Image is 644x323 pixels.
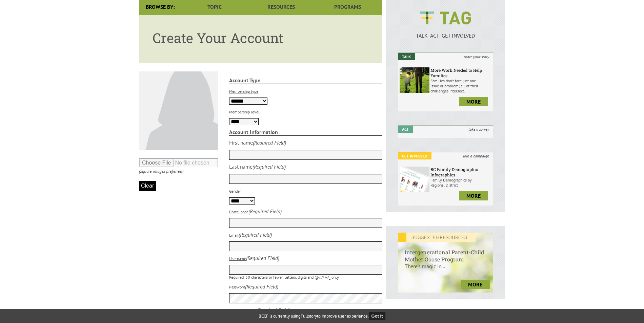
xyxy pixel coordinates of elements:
label: Username [229,256,246,261]
a: more [461,280,490,289]
button: Got it [369,312,386,320]
em: Act [398,126,413,133]
i: (Required Field) [257,307,290,314]
div: First name [229,139,253,146]
img: BCCF's TAG Logo [415,5,476,31]
em: Get Involved [398,152,431,159]
label: Password (again) [229,308,257,313]
i: (Required Field) [246,255,279,261]
button: Clear [139,181,156,191]
p: Required. 30 characters or fewer. Letters, digits and @/./+/-/_ only. [229,275,383,280]
i: (Required Field) [253,139,286,146]
img: Default User Photo [139,71,218,150]
i: (Required Field) [248,208,282,215]
p: Families don’t face just one issue or problem; all of their challenges intersect. [430,78,491,93]
i: (Required Field) [239,231,272,238]
i: (Required Field) [245,283,278,290]
p: There’s magic in... [398,263,493,276]
label: Password [229,284,245,289]
p: TALK ACT GET INVOLVED [398,32,493,39]
label: Email [229,233,239,238]
strong: Account Type [229,77,383,84]
h6: More Work Needed to Help Families [430,67,491,78]
div: Last name [229,163,253,170]
h6: BC Family Demographic Infographics [430,167,491,177]
a: Fullstory [301,313,317,319]
label: Postal code [229,209,248,214]
label: Gender [229,189,241,194]
h6: Intergenerational Parent-Child Mother Goose Program [398,242,493,263]
a: more [459,191,488,200]
em: SUGGESTED RESOURCES [398,233,476,242]
a: TALK ACT GET INVOLVED [398,25,493,39]
label: Membership level [229,109,260,114]
strong: Account Information [229,129,383,136]
i: share your story [460,53,493,60]
i: (Required Field) [253,163,286,170]
h1: Create Your Account [153,29,369,47]
p: Family Demographics by Regional District [430,177,491,188]
i: join a campaign [459,152,493,159]
i: (Square images preferred) [139,168,183,174]
i: take a survey [464,126,493,133]
label: Membership type [229,89,258,94]
a: more [459,97,488,106]
em: Talk [398,53,415,60]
